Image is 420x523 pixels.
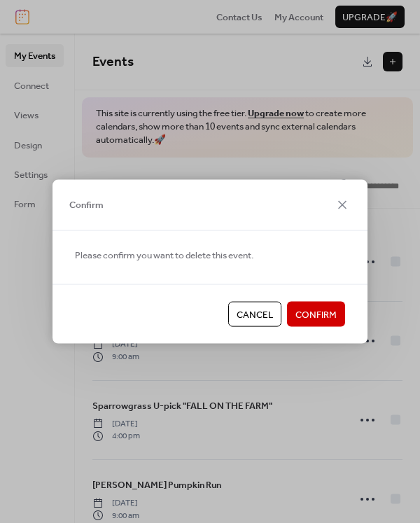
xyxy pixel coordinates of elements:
button: Confirm [287,302,345,327]
span: Cancel [237,308,273,322]
span: Confirm [295,308,337,322]
span: Confirm [69,198,104,212]
span: Please confirm you want to delete this event. [75,248,253,262]
button: Cancel [228,302,281,327]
